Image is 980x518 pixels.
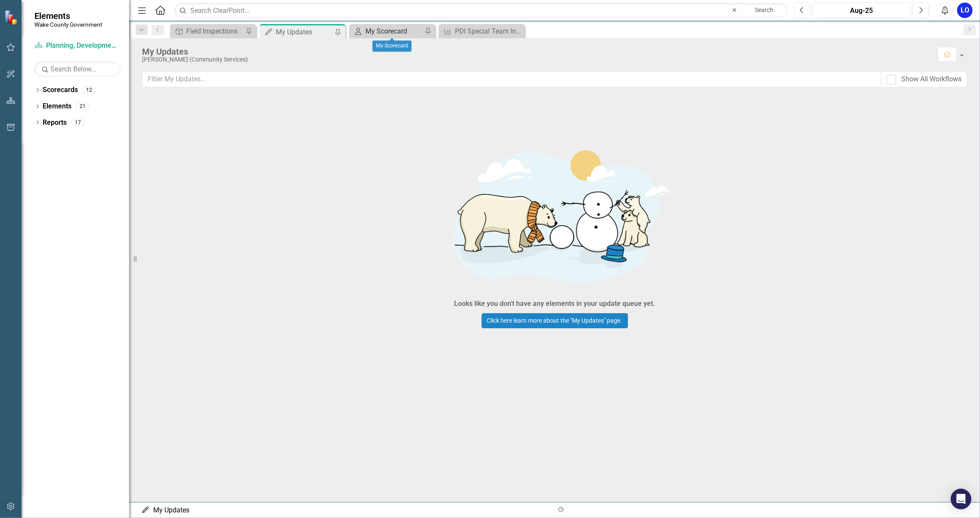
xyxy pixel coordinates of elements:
[142,71,881,87] input: Filter My Updates...
[482,313,628,328] a: Click here learn more about the "My Updates" page.
[951,489,971,509] div: Open Intercom Messenger
[142,56,929,63] div: [PERSON_NAME] (Community Services)
[172,26,243,37] a: Field Inspections
[34,41,121,51] a: Planning, Development and Inspections (PDI)
[141,506,548,515] div: My Updates
[76,103,90,110] div: 21
[454,299,655,309] div: Looks like you don't have any elements in your update queue yet.
[34,62,121,77] input: Search Below...
[365,26,422,37] div: My Scorecard
[71,119,85,126] div: 17
[276,27,333,37] div: My Updates
[816,6,908,16] div: Aug-25
[351,26,422,37] a: My Scorecard
[813,3,911,18] button: Aug-25
[441,26,522,37] a: PDI Special Team Inspections
[186,26,243,37] div: Field Inspections
[455,26,522,37] div: PDI Special Team Inspections
[142,47,929,56] div: My Updates
[34,21,102,28] small: Wake County Government
[426,134,684,297] img: Getting started
[43,118,67,128] a: Reports
[4,10,19,25] img: ClearPoint Strategy
[82,86,96,94] div: 12
[755,6,773,13] span: Search
[372,41,411,52] div: My Scorecard
[43,102,71,111] a: Elements
[43,85,78,95] a: Scorecards
[742,4,785,16] button: Search
[34,11,102,21] span: Elements
[901,74,961,84] div: Show All Workflows
[957,3,973,18] button: LO
[174,3,788,18] input: Search ClearPoint...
